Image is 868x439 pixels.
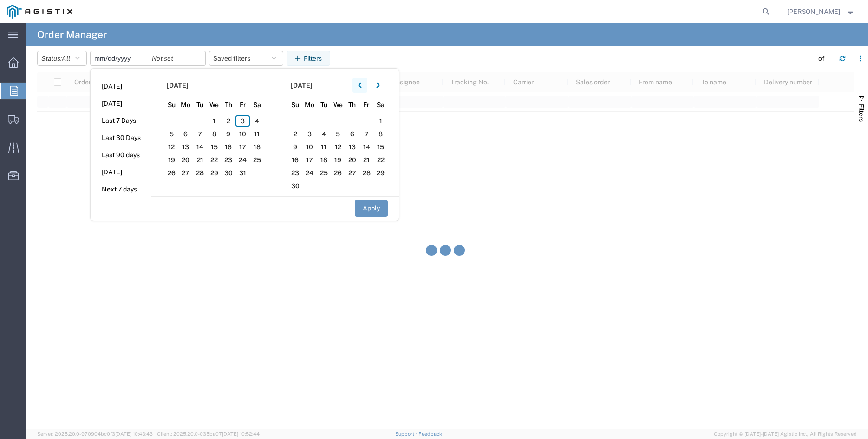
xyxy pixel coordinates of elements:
[345,100,359,110] span: Th
[331,141,345,153] span: 12
[91,51,148,65] input: Not set
[7,5,72,19] img: logo
[359,167,374,178] span: 28
[91,95,151,112] li: [DATE]
[331,167,345,178] span: 26
[37,51,87,66] button: Status:All
[355,200,388,217] button: Apply
[302,128,317,140] span: 3
[207,141,222,153] span: 15
[37,431,153,437] span: Server: 2025.20.0-970904bc0f3
[373,115,388,127] span: 1
[148,51,205,65] input: Not set
[288,128,303,140] span: 2
[787,6,840,17] span: Betty Ortiz
[164,167,179,178] span: 26
[235,141,250,153] span: 17
[235,167,250,178] span: 31
[714,430,857,438] span: Copyright © [DATE]-[DATE] Agistix Inc., All Rights Reserved
[157,431,260,437] span: Client: 2025.20.0-035ba07
[317,128,331,140] span: 4
[222,431,260,437] span: [DATE] 10:52:44
[287,51,330,66] button: Filters
[291,81,313,90] span: [DATE]
[193,167,207,178] span: 28
[345,154,359,165] span: 20
[179,154,193,165] span: 20
[359,100,374,110] span: Fr
[250,115,264,127] span: 4
[331,128,345,140] span: 5
[858,104,865,122] span: Filters
[235,115,250,127] span: 3
[235,100,250,110] span: Fr
[418,431,442,437] a: Feedback
[222,100,236,110] span: Th
[288,180,303,191] span: 30
[222,167,236,178] span: 30
[37,23,107,46] h4: Order Manager
[207,100,222,110] span: We
[288,100,303,110] span: Su
[345,167,359,178] span: 27
[222,141,236,153] span: 16
[179,167,193,178] span: 27
[317,100,331,110] span: Tu
[359,141,374,153] span: 14
[373,100,388,110] span: Sa
[164,154,179,165] span: 19
[373,154,388,165] span: 22
[115,431,153,437] span: [DATE] 10:43:43
[250,154,264,165] span: 25
[331,154,345,165] span: 19
[250,128,264,140] span: 11
[164,100,179,110] span: Su
[302,154,317,165] span: 17
[288,154,303,165] span: 16
[395,431,418,437] a: Support
[331,100,345,110] span: We
[345,141,359,153] span: 13
[317,167,331,178] span: 25
[91,164,151,181] li: [DATE]
[179,141,193,153] span: 13
[222,154,236,165] span: 23
[288,141,303,153] span: 9
[787,6,855,17] button: [PERSON_NAME]
[209,51,283,66] button: Saved filters
[317,154,331,165] span: 18
[222,115,236,127] span: 2
[207,167,222,178] span: 29
[345,128,359,140] span: 6
[62,55,70,62] span: All
[250,141,264,153] span: 18
[179,100,193,110] span: Mo
[207,128,222,140] span: 8
[235,128,250,140] span: 10
[302,167,317,178] span: 24
[359,128,374,140] span: 7
[164,141,179,153] span: 12
[91,129,151,146] li: Last 30 Days
[302,141,317,153] span: 10
[373,141,388,153] span: 15
[91,181,151,198] li: Next 7 days
[179,128,193,140] span: 6
[288,167,303,178] span: 23
[359,154,374,165] span: 21
[91,146,151,164] li: Last 90 days
[207,115,222,127] span: 1
[193,154,207,165] span: 21
[164,128,179,140] span: 5
[167,81,189,90] span: [DATE]
[222,128,236,140] span: 9
[235,154,250,165] span: 24
[373,167,388,178] span: 29
[207,154,222,165] span: 22
[91,78,151,95] li: [DATE]
[302,100,317,110] span: Mo
[193,100,207,110] span: Tu
[91,112,151,129] li: Last 7 Days
[816,54,832,64] div: - of -
[250,100,264,110] span: Sa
